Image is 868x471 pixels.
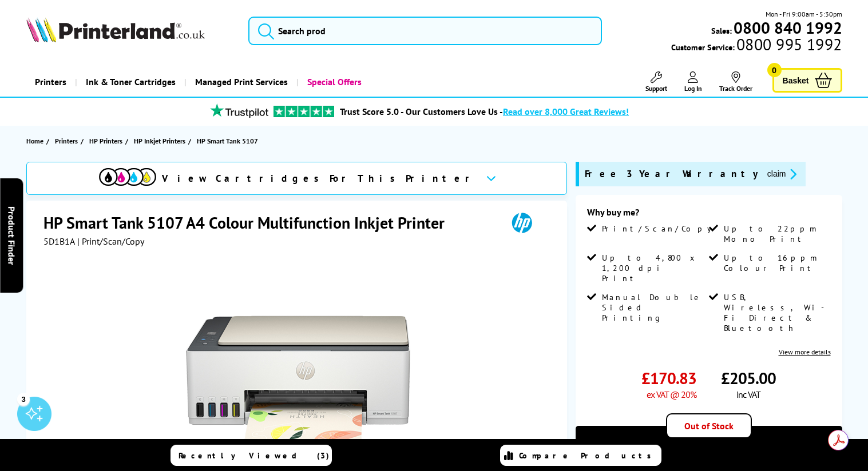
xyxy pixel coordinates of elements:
[77,235,144,247] span: | Print/Scan/Copy
[55,135,81,147] a: Printers
[587,206,831,223] div: Why buy me?
[724,292,829,333] span: USB, Wireless, Wi-Fi Direct & Bluetooth
[772,68,842,93] a: Basket 0
[647,389,696,400] span: ex VAT @ 20%
[205,103,274,118] img: trustpilot rating
[585,167,758,181] span: Free 3 Year Warranty
[26,135,46,147] a: Home
[89,135,122,147] span: HP Printers
[602,292,707,323] span: Manual Double Sided Printing
[779,348,831,356] a: View more details
[340,106,629,117] a: Trust Score 5.0 - Our Customers Love Us -Read over 8,000 Great Reviews!
[666,413,752,438] div: Out of Stock
[179,450,330,461] span: Recently Viewed (3)
[197,135,261,147] a: HP Smart Tank 5107
[732,22,842,33] a: 0800 840 1992
[767,63,782,77] span: 0
[724,223,829,244] span: Up to 22ppm Mono Print
[17,393,30,405] div: 3
[671,39,842,53] span: Customer Service:
[171,445,332,466] a: Recently Viewed (3)
[197,135,258,147] span: HP Smart Tank 5107
[645,84,667,93] span: Support
[134,135,188,147] a: HP Inkjet Printers
[86,67,176,97] span: Ink & Toner Cartridges
[248,17,602,45] input: Search prod
[684,71,702,93] a: Log In
[134,135,185,147] span: HP Inkjet Printers
[162,172,477,185] span: View Cartridges For This Printer
[764,167,800,181] button: promo-description
[641,368,696,389] span: £170.83
[645,71,667,93] a: Support
[274,106,334,117] img: trustpilot rating
[602,253,707,284] span: Up to 4,800 x 1,200 dpi Print
[26,17,205,42] img: Printerland Logo
[736,389,760,400] span: inc VAT
[721,368,776,389] span: £205.00
[734,17,842,38] b: 0800 840 1992
[6,206,17,265] span: Product Finder
[43,235,75,247] span: 5D1B1A
[55,135,78,147] span: Printers
[296,67,370,97] a: Special Offers
[766,9,842,19] span: Mon - Fri 9:00am - 5:30pm
[184,67,296,97] a: Managed Print Services
[89,135,125,147] a: HP Printers
[75,67,184,97] a: Ink & Toner Cartridges
[783,73,809,88] span: Basket
[503,106,629,117] span: Read over 8,000 Great Reviews!
[26,67,75,97] a: Printers
[711,25,732,36] span: Sales:
[26,135,43,147] span: Home
[43,212,456,233] h1: HP Smart Tank 5107 A4 Colour Multifunction Inkjet Printer
[26,17,234,45] a: Printerland Logo
[500,445,661,466] a: Compare Products
[519,450,657,461] span: Compare Products
[719,71,752,93] a: Track Order
[99,168,156,186] img: cmyk-icon.svg
[724,253,829,273] span: Up to 16ppm Colour Print
[496,212,548,233] img: HP
[735,39,842,50] span: 0800 995 1992
[602,223,720,234] span: Print/Scan/Copy
[684,84,702,93] span: Log In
